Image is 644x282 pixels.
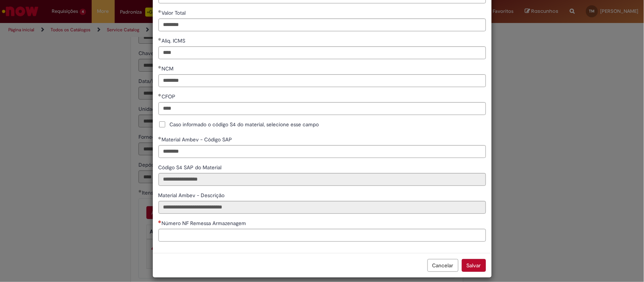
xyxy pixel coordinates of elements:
[158,93,162,97] span: Obrigatório Preenchido
[158,192,226,199] span: Somente leitura - Material Ambev - Descrição
[158,229,486,242] input: Número NF Remessa Armazenagem
[427,259,458,272] button: Cancelar
[158,136,162,139] span: Obrigatório Preenchido
[158,173,486,186] input: Código S4 SAP do Material
[162,9,188,16] span: Valor Total
[158,10,162,13] span: Obrigatório Preenchido
[158,102,486,115] input: CFOP
[158,38,162,41] span: Obrigatório Preenchido
[158,220,162,223] span: Necessários
[162,93,177,100] span: CFOP
[162,65,175,72] span: NCM
[162,37,187,44] span: Aliq. ICMS
[158,66,162,69] span: Obrigatório Preenchido
[158,18,486,31] input: Valor Total
[158,201,486,214] input: Material Ambev - Descrição
[158,164,223,171] span: Somente leitura - Código S4 SAP do Material
[158,74,486,87] input: NCM
[158,192,226,199] label: Somente leitura - Material Ambev - Descrição
[158,46,486,59] input: Aliq. ICMS
[170,121,319,128] span: Caso informado o código S4 do material, selecione esse campo
[462,259,486,272] button: Salvar
[158,145,486,158] input: Material Ambev - Código SAP
[162,220,248,227] span: Número NF Remessa Armazenagem
[162,136,234,143] span: Somente leitura - Material Ambev - Código SAP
